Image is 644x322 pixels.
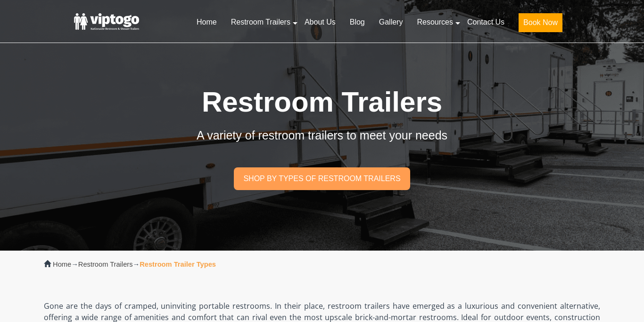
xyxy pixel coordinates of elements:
[140,261,216,268] strong: Restroom Trailer Types
[372,12,410,33] a: Gallery
[224,12,297,33] a: Restroom Trailers
[512,12,570,38] a: Book Now
[53,261,71,268] a: Home
[190,12,224,33] a: Home
[202,86,442,118] span: Restroom Trailers
[519,13,562,32] button: Book Now
[78,261,133,268] a: Restroom Trailers
[197,129,447,142] span: A variety of restroom trailers to meet your needs
[410,12,460,33] a: Resources
[460,12,512,33] a: Contact Us
[234,167,410,190] a: Shop by types of restroom trailers
[343,12,372,33] a: Blog
[53,261,216,268] span: → →
[297,12,343,33] a: About Us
